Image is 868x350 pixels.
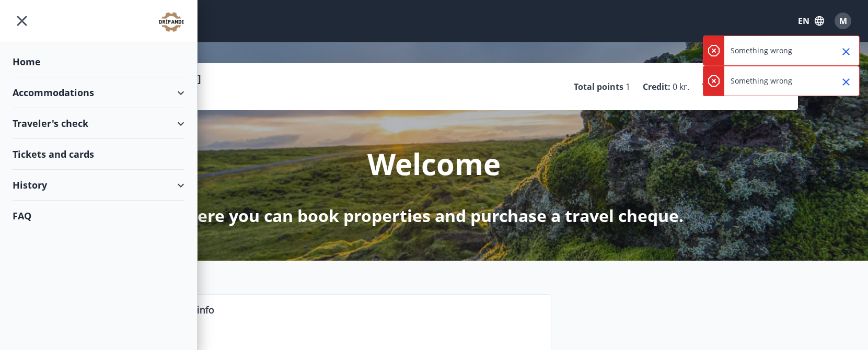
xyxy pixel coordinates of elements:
[837,73,855,91] button: Close
[643,81,670,92] p: Credit :
[13,46,184,77] div: Home
[794,11,828,30] button: EN
[13,108,184,139] div: Traveler's check
[147,321,542,339] p: FAQ
[837,43,855,61] button: Close
[158,11,184,32] img: union_logo
[626,81,630,92] span: 1
[13,201,184,231] div: FAQ
[367,144,501,183] p: Welcome
[185,204,684,227] p: Here you can book properties and purchase a travel cheque.
[731,76,792,86] p: Something wrong
[673,81,689,92] span: 0 kr.
[13,11,31,30] button: menu
[13,139,184,170] div: Tickets and cards
[13,170,184,201] div: History
[731,45,792,56] p: Something wrong
[574,81,623,92] p: Total points
[830,8,855,33] button: M
[702,81,771,92] p: Traveler's check :
[839,15,847,27] span: M
[13,77,184,108] div: Accommodations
